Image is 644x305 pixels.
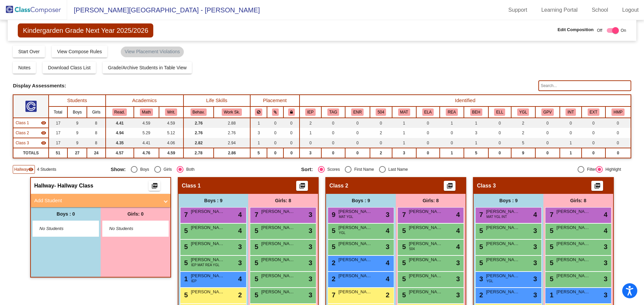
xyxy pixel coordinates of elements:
th: Identified [300,95,631,106]
span: 4 [386,258,389,268]
span: [PERSON_NAME] [556,208,590,215]
div: Last Name [386,166,408,172]
span: 9 [330,211,335,218]
td: 3 [464,128,488,138]
th: Individualized Education Plan [300,106,321,118]
td: 0 [416,118,440,128]
span: [PERSON_NAME] [486,240,520,247]
span: MAT YGL INT [486,214,507,219]
td: 8 [87,118,105,128]
td: 0 [535,138,560,148]
span: 5 [182,227,188,234]
span: 3 [456,258,460,268]
span: [PERSON_NAME] [556,240,590,247]
td: 0 [560,128,582,138]
td: 9 [67,128,87,138]
span: 3 [238,258,242,268]
button: ELL [494,108,505,116]
td: 4.59 [159,148,183,158]
th: MTSS Behavior/Behavior Concerns [464,106,488,118]
td: 0 [283,148,300,158]
td: No teacher - No Class Name [13,138,48,148]
span: [PERSON_NAME] [486,224,520,231]
td: 0 [535,118,560,128]
div: Boys : 9 [474,194,543,207]
button: Read. [112,108,127,116]
td: 24 [87,148,105,158]
mat-expansion-panel-header: Add Student [31,194,170,207]
th: Extrovert [582,106,605,118]
td: 0 [605,138,631,148]
td: 0 [560,118,582,128]
span: 7 [478,211,483,218]
span: Notes [18,65,31,70]
span: 5 [182,259,188,266]
td: 0 [488,138,511,148]
td: 0 [283,128,300,138]
span: [PERSON_NAME] [338,224,372,231]
span: 7 [182,211,188,218]
div: Scores [325,166,340,172]
mat-icon: visibility [41,120,46,126]
th: Enrichment Group [345,106,370,118]
td: 0 [416,138,440,148]
button: Grade/Archive Students in Table View [103,62,192,74]
div: First Name [352,166,374,172]
span: View Compose Rules [57,49,102,54]
span: [PERSON_NAME] [409,273,442,279]
span: [PERSON_NAME] [261,256,295,263]
span: 4 [238,210,242,220]
span: 5 [400,227,406,234]
td: 4.59 [159,118,183,128]
mat-icon: picture_as_pdf [151,182,159,192]
button: IEP [305,108,316,116]
td: 4.35 [106,138,134,148]
button: Print Students Details [296,181,308,191]
a: Logout [617,5,644,15]
td: 0 [582,128,605,138]
span: 5 [253,243,258,250]
span: 504 [409,246,415,251]
span: Class 2 [329,182,348,189]
td: 2.76 [183,118,214,128]
div: Girls: 0 [101,207,170,221]
span: Kindergarden Grade Next Year 2025/2026 [18,23,153,37]
button: GPV [541,108,554,116]
span: 7 [253,211,258,218]
span: [PERSON_NAME] [409,256,442,263]
span: [PERSON_NAME] [556,224,590,231]
td: 2 [300,118,321,128]
button: Notes [13,62,36,74]
span: 3 [604,242,607,252]
th: Girls [87,106,105,118]
span: - Hallway Class [54,182,94,189]
td: 5 [464,148,488,158]
span: MAT YGL [339,214,353,219]
div: Boys : 9 [326,194,396,207]
button: INT [566,108,576,116]
td: 1 [464,118,488,128]
th: Young for grade level [511,106,535,118]
td: 5.29 [134,128,159,138]
span: [PERSON_NAME] [486,273,520,279]
td: 0 [582,138,605,148]
span: 5 [478,243,483,250]
mat-icon: visibility [41,140,46,146]
span: 4 [456,242,460,252]
span: 7 [548,211,553,218]
a: School [586,5,613,15]
span: [PERSON_NAME] [338,256,372,263]
span: Hallway [14,166,28,172]
td: 17 [49,128,67,138]
th: Life Skills [183,95,250,106]
span: On [621,27,626,33]
span: 3 [604,258,607,268]
mat-radio-group: Select an option [301,166,487,173]
div: Girls [161,166,172,172]
td: 0 [488,148,511,158]
td: 4.76 [134,148,159,158]
div: Girls: 8 [396,194,466,207]
td: 1 [440,148,464,158]
span: Edit Composition [557,26,594,33]
span: [PERSON_NAME] [409,240,442,247]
